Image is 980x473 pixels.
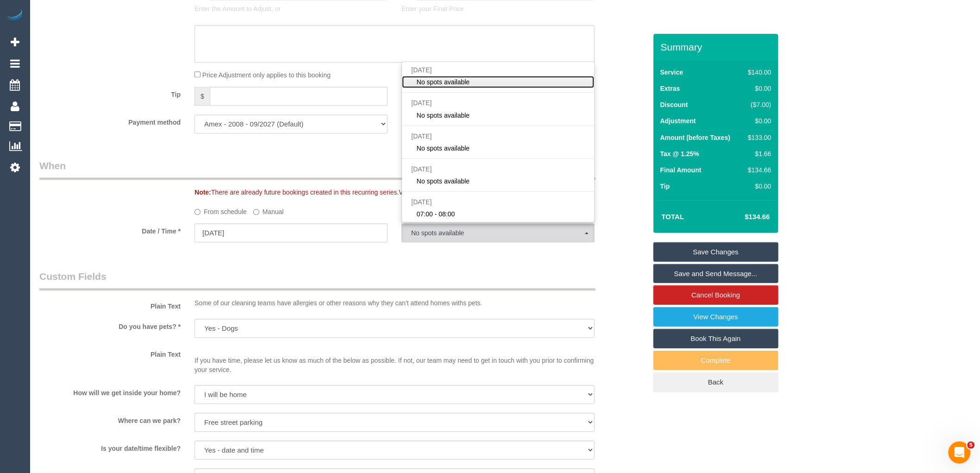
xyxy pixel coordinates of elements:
input: From schedule [195,209,201,215]
label: Manual [253,204,284,216]
button: No spots available [402,223,595,242]
span: No spots available [417,177,470,186]
label: Tax @ 1.25% [660,149,699,158]
a: Back [653,372,779,392]
label: Tip [32,87,188,99]
span: $ [195,87,210,106]
legend: Custom Fields [39,270,596,290]
h4: $134.66 [717,213,770,221]
div: ($7.00) [744,100,771,109]
a: View list of future bookings [399,189,476,196]
span: No spots available [417,111,470,120]
label: Date / Time * [32,223,188,236]
div: $1.66 [744,149,771,158]
span: 5 [967,441,975,449]
div: $0.00 [744,182,771,191]
label: Extras [660,84,680,93]
label: Do you have pets? * [32,319,188,331]
strong: Total [662,213,685,221]
div: $140.00 [744,68,771,77]
div: $0.00 [744,116,771,126]
p: If you have time, please let us know as much of the below as possible. If not, our team may need ... [195,347,595,374]
input: DD/MM/YYYY [195,223,388,242]
label: Plain Text [32,347,188,359]
label: Final Amount [660,165,702,175]
strong: Note: [195,189,211,196]
span: Price Adjustment only applies to this booking [202,71,331,79]
a: Book This Again [653,329,779,348]
label: Amount (before Taxes) [660,133,730,142]
label: Is your date/time flexible? [32,441,188,453]
label: Plain Text [32,298,188,311]
span: [DATE] [411,165,432,173]
legend: When [39,159,596,180]
label: Service [660,68,684,77]
div: $133.00 [744,133,771,142]
span: No spots available [417,144,470,153]
p: Enter your Final Price [402,4,595,13]
span: 07:00 - 08:00 [417,209,455,219]
a: Save and Send Message... [653,264,779,284]
span: No spots available [411,229,585,237]
a: View Changes [653,307,779,327]
span: No spots available [417,77,470,87]
div: $0.00 [744,84,771,93]
label: Where can we park? [32,413,188,425]
a: Save Changes [653,242,779,262]
div: There are already future bookings created in this recurring series. [188,188,653,197]
img: Automaid Logo [6,9,24,22]
input: Manual [253,209,259,215]
span: [DATE] [411,132,432,140]
a: Cancel Booking [653,285,779,305]
span: [DATE] [411,99,432,107]
label: Payment method [32,114,188,127]
span: [DATE] [411,198,432,206]
h3: Summary [661,42,774,52]
p: Some of our cleaning teams have allergies or other reasons why they can't attend homes withs pets. [195,298,595,308]
iframe: Intercom live chat [949,441,971,464]
label: Adjustment [660,116,696,126]
label: How will we get inside your home? [32,385,188,397]
div: $134.66 [744,165,771,175]
label: From schedule [195,204,247,216]
label: Tip [660,182,670,191]
p: Enter the Amount to Adjust, or [195,4,388,13]
span: [DATE] [411,66,432,74]
label: Discount [660,100,688,109]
